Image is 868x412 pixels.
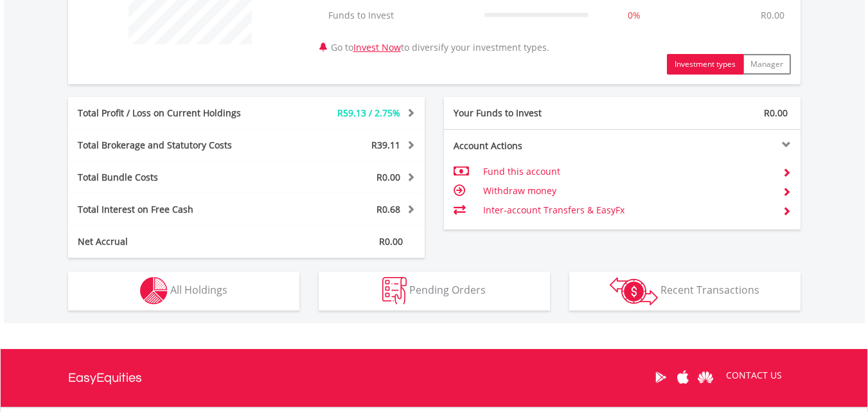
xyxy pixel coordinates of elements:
[376,203,400,215] span: R0.68
[68,349,142,407] a: EasyEquities
[322,3,478,28] td: Funds to Invest
[595,3,673,28] td: 0%
[319,272,550,310] button: Pending Orders
[672,357,695,397] a: Apple
[353,41,401,53] a: Invest Now
[667,54,743,75] button: Investment types
[409,283,486,297] span: Pending Orders
[483,162,772,181] td: Fund this account
[382,277,407,305] img: pending_instructions-wht.png
[68,139,276,152] div: Total Brokerage and Statutory Costs
[170,283,227,297] span: All Holdings
[68,272,299,310] button: All Holdings
[379,235,403,247] span: R0.00
[68,107,276,120] div: Total Profit / Loss on Current Holdings
[371,139,400,151] span: R39.11
[444,139,623,152] div: Account Actions
[68,235,276,248] div: Net Accrual
[695,357,717,397] a: Huawei
[337,107,400,119] span: R59.13 / 2.75%
[140,277,168,305] img: holdings-wht.png
[483,201,772,220] td: Inter-account Transfers & EasyFx
[444,107,623,120] div: Your Funds to Invest
[743,54,791,75] button: Manager
[68,171,276,184] div: Total Bundle Costs
[660,283,759,297] span: Recent Transactions
[68,203,276,216] div: Total Interest on Free Cash
[764,107,788,119] span: R0.00
[754,3,791,28] td: R0.00
[483,181,772,201] td: Withdraw money
[610,277,658,305] img: transactions-zar-wht.png
[376,171,400,183] span: R0.00
[717,357,791,393] a: CONTACT US
[650,357,672,397] a: Google Play
[569,272,801,310] button: Recent Transactions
